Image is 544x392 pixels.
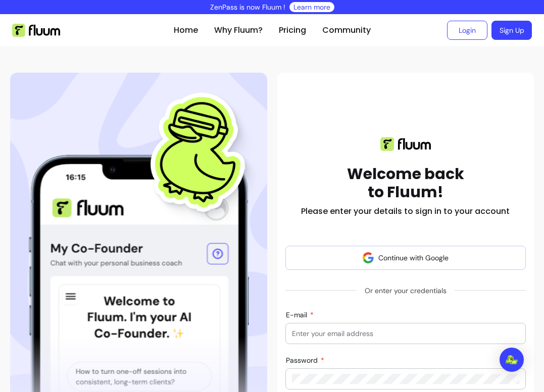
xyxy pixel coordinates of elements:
[447,21,487,40] a: Login
[285,246,526,270] button: Continue with Google
[286,310,309,319] span: E-mail
[279,24,306,36] a: Pricing
[293,2,330,12] a: Learn more
[301,205,510,217] h2: Please enter your details to sign in to your account
[292,328,520,339] input: E-mail
[322,24,371,36] a: Community
[380,137,431,151] img: Fluum logo
[347,165,464,201] h1: Welcome back to Fluum!
[357,282,455,300] span: Or enter your credentials
[12,24,60,37] img: Fluum Logo
[210,2,285,12] p: ZenPass is now Fluum !
[491,21,532,40] a: Sign Up
[292,374,520,384] input: Password
[286,356,320,365] span: Password
[362,252,374,264] img: avatar
[174,24,198,36] a: Home
[500,348,524,372] div: Open Intercom Messenger
[214,24,263,36] a: Why Fluum?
